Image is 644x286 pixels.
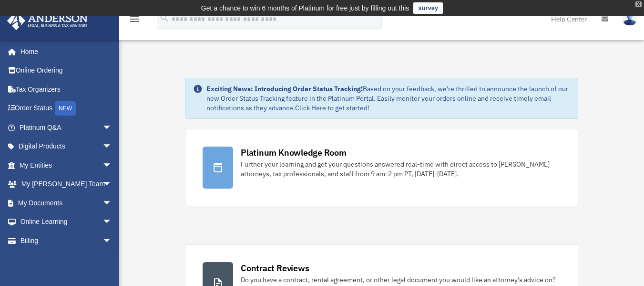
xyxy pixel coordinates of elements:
div: Based on your feedback, we're thrilled to announce the launch of our new Order Status Tracking fe... [206,84,570,113]
span: arrow_drop_down [102,212,122,232]
i: search [159,13,170,23]
a: Events Calendar [7,250,126,269]
a: Tax Organizers [7,80,126,99]
a: survey [413,2,443,14]
a: Platinum Q&Aarrow_drop_down [7,118,126,137]
a: My [PERSON_NAME] Teamarrow_drop_down [7,175,126,194]
a: My Documentsarrow_drop_down [7,193,126,212]
img: User Pic [623,12,637,26]
span: arrow_drop_down [102,118,122,138]
a: Billingarrow_drop_down [7,231,126,250]
a: Digital Productsarrow_drop_down [7,137,126,156]
span: arrow_drop_down [102,156,122,175]
a: menu [129,17,140,25]
div: Platinum Knowledge Room [241,147,347,159]
div: Further your learning and get your questions answered real-time with direct access to [PERSON_NAM... [241,159,561,179]
span: arrow_drop_down [102,231,122,251]
a: My Entitiesarrow_drop_down [7,156,126,175]
a: Online Ordering [7,61,126,80]
div: Get a chance to win 6 months of Platinum for free just by filling out this [201,2,409,14]
a: Click Here to get started! [295,104,369,112]
strong: Exciting News: Introducing Order Status Tracking! [206,85,363,93]
span: arrow_drop_down [102,193,122,213]
div: NEW [55,101,76,116]
div: close [635,1,642,7]
span: arrow_drop_down [102,137,122,157]
a: Order StatusNEW [7,99,126,118]
a: Home [7,42,122,61]
a: Platinum Knowledge Room Further your learning and get your questions answered real-time with dire... [185,129,578,206]
i: menu [129,13,140,25]
a: Online Learningarrow_drop_down [7,212,126,232]
div: Contract Reviews [241,262,309,274]
span: arrow_drop_down [102,175,122,194]
img: Anderson Advisors Platinum Portal [4,11,91,30]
